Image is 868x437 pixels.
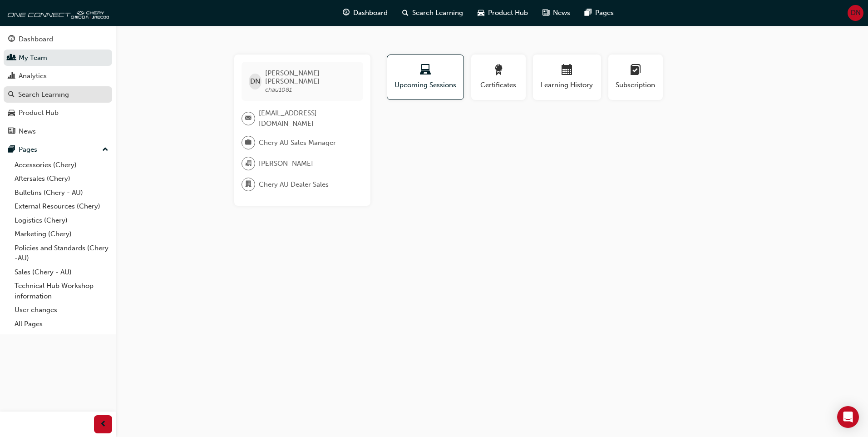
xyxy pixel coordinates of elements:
[395,4,470,22] a: search-iconSearch Learning
[4,86,112,103] a: Search Learning
[630,65,641,77] span: learningplan-icon
[4,50,112,66] a: My Team
[848,5,863,21] button: DN
[837,406,859,428] div: Open Intercom Messenger
[394,80,457,90] span: Upcoming Sessions
[4,141,112,158] button: Pages
[19,108,59,118] div: Product Hub
[19,144,37,155] div: Pages
[11,186,112,200] a: Bulletins (Chery - AU)
[478,80,519,90] span: Certificates
[542,7,549,19] span: news-icon
[102,144,108,156] span: up-icon
[11,265,112,279] a: Sales (Chery - AU)
[615,80,656,90] span: Subscription
[4,123,112,140] a: News
[8,146,15,154] span: pages-icon
[11,279,112,303] a: Technical Hub Workshop information
[585,7,592,19] span: pages-icon
[259,159,313,169] span: [PERSON_NAME]
[420,65,431,77] span: laptop-icon
[5,4,109,22] img: oneconnect
[11,172,112,186] a: Aftersales (Chery)
[19,126,36,137] div: News
[245,113,252,124] span: email-icon
[8,54,15,62] span: people-icon
[100,419,107,430] span: prev-icon
[471,55,526,100] button: Certificates
[8,35,15,44] span: guage-icon
[412,8,463,18] span: Search Learning
[11,227,112,241] a: Marketing (Chery)
[259,108,356,129] span: [EMAIL_ADDRESS][DOMAIN_NAME]
[265,86,292,94] span: chau1081
[533,55,601,100] button: Learning History
[8,109,15,117] span: car-icon
[11,214,112,228] a: Logistics (Chery)
[11,199,112,214] a: External Resources (Chery)
[540,80,594,90] span: Learning History
[470,4,535,22] a: car-iconProduct Hub
[493,65,504,77] span: award-icon
[478,7,484,19] span: car-icon
[11,241,112,265] a: Policies and Standards (Chery -AU)
[402,7,409,19] span: search-icon
[577,4,621,22] a: pages-iconPages
[245,158,252,169] span: organisation-icon
[265,69,355,85] span: [PERSON_NAME] [PERSON_NAME]
[353,8,388,18] span: Dashboard
[11,158,112,172] a: Accessories (Chery)
[245,179,252,190] span: department-icon
[553,8,570,18] span: News
[19,34,53,45] div: Dashboard
[19,71,47,81] div: Analytics
[8,72,15,80] span: chart-icon
[488,8,528,18] span: Product Hub
[259,179,329,190] span: Chery AU Dealer Sales
[11,303,112,317] a: User changes
[851,8,861,18] span: DN
[8,128,15,136] span: news-icon
[18,89,69,100] div: Search Learning
[4,29,112,141] button: DashboardMy TeamAnalyticsSearch LearningProduct HubNews
[4,68,112,84] a: Analytics
[335,4,395,22] a: guage-iconDashboard
[245,137,252,149] span: briefcase-icon
[562,65,572,77] span: calendar-icon
[8,91,15,99] span: search-icon
[4,31,112,48] a: Dashboard
[11,317,112,331] a: All Pages
[595,8,614,18] span: Pages
[387,55,464,100] button: Upcoming Sessions
[343,7,350,19] span: guage-icon
[259,138,336,148] span: Chery AU Sales Manager
[4,104,112,121] a: Product Hub
[250,76,260,87] span: DN
[608,55,663,100] button: Subscription
[535,4,577,22] a: news-iconNews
